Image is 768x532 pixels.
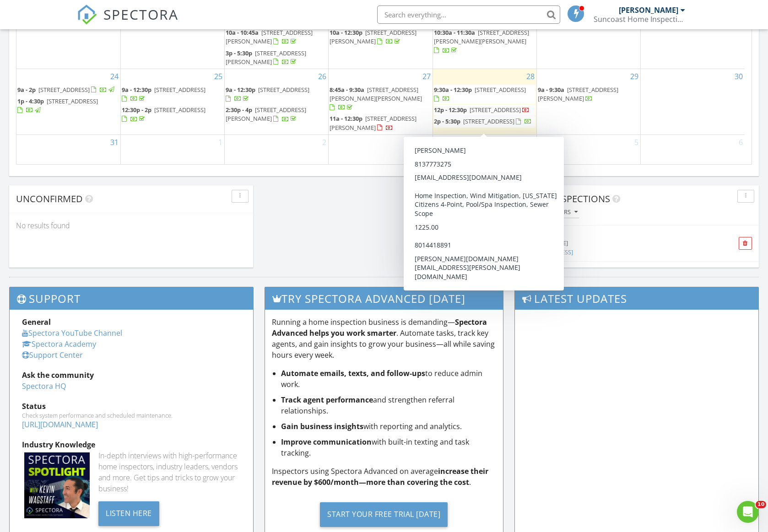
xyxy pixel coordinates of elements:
td: Go to August 31, 2025 [16,134,120,165]
a: Go to August 28, 2025 [525,69,536,84]
a: Go to September 6, 2025 [737,135,745,150]
a: 10a - 12:30p [STREET_ADDRESS][PERSON_NAME] [330,28,416,45]
span: 12p - 12:30p [434,106,467,114]
a: 9a - 2p [STREET_ADDRESS] [17,86,116,94]
span: 9a - 9:30a [538,86,564,94]
span: 9a - 12:30p [226,86,255,94]
strong: Automate emails, texts, and follow-ups [281,368,425,378]
a: Go to August 25, 2025 [212,69,224,84]
td: Go to September 3, 2025 [329,134,433,165]
span: 1p - 4:30p [17,97,44,105]
td: Go to August 25, 2025 [120,69,224,134]
span: [STREET_ADDRESS] [470,106,521,114]
p: Running a home inspection business is demanding— . Automate tasks, track key agents, and gain ins... [272,317,496,360]
a: 10a - 10:45a [STREET_ADDRESS][PERSON_NAME] [226,28,313,45]
strong: Improve communication [281,437,372,447]
a: 10:30a - 11:30a [STREET_ADDRESS][PERSON_NAME][PERSON_NAME] [434,28,529,54]
span: Unconfirmed [16,193,83,205]
a: 8:45a - 9:30a [STREET_ADDRESS][PERSON_NAME][PERSON_NAME] [330,85,431,113]
a: 9a - 12:30p [STREET_ADDRESS] [122,85,223,104]
td: Go to August 29, 2025 [536,69,640,134]
span: [STREET_ADDRESS][PERSON_NAME] [226,49,306,66]
a: Go to August 26, 2025 [316,69,328,84]
a: Go to August 27, 2025 [421,69,433,84]
strong: Track agent performance [281,395,373,405]
a: [STREET_ADDRESS] [522,248,573,256]
li: with reporting and analytics. [281,421,496,432]
td: Go to September 2, 2025 [225,134,329,165]
td: Go to September 1, 2025 [120,134,224,165]
h3: Try spectora advanced [DATE] [265,287,503,310]
div: Listen Here [98,501,159,526]
a: 9:30a - 12:30p [STREET_ADDRESS] [434,86,526,102]
span: 10 [756,501,766,508]
div: [PERSON_NAME] [619,5,678,15]
a: Go to August 30, 2025 [733,69,745,84]
span: 8:45a - 9:30a [330,86,364,94]
span: [STREET_ADDRESS][PERSON_NAME] [226,28,313,45]
span: 12:30p - 2p [122,106,151,114]
div: Suncoast Home Inspections [594,15,685,24]
a: Spectora YouTube Channel [22,328,122,338]
img: Spectoraspolightmain [24,452,90,518]
strong: Gain business insights [281,421,363,431]
td: Go to August 24, 2025 [16,69,120,134]
td: Go to September 6, 2025 [641,134,745,165]
a: Listen Here [98,508,159,518]
p: Inspectors using Spectora Advanced on average . [272,466,496,488]
li: with built-in texting and task tracking. [281,436,496,458]
strong: General [22,317,51,327]
strong: Spectora Advanced helps you work smarter [272,317,487,338]
a: 9a - 2p [STREET_ADDRESS] [17,85,119,96]
a: 10:30a - 11:30a [STREET_ADDRESS][PERSON_NAME][PERSON_NAME] [434,27,535,56]
a: Go to August 29, 2025 [628,69,640,84]
a: 3p - 5:30p [STREET_ADDRESS][PERSON_NAME] [226,49,306,66]
td: Go to August 30, 2025 [641,69,745,134]
a: 1p - 4:30p [STREET_ADDRESS] [17,96,119,116]
div: Check system performance and scheduled maintenance. [22,412,241,419]
span: [STREET_ADDRESS][PERSON_NAME] [226,106,306,123]
span: 10a - 12:30p [330,28,362,37]
span: [STREET_ADDRESS][PERSON_NAME] [330,28,416,45]
a: 12:30p - 2p [STREET_ADDRESS] [122,106,206,123]
a: [DATE] 1:34 pm [PERSON_NAME] [STREET_ADDRESS] [522,266,714,293]
span: SPECTORA [103,5,178,24]
a: 10a - 12:30p [STREET_ADDRESS][PERSON_NAME] [330,27,431,47]
a: Go to August 24, 2025 [108,69,120,84]
a: SPECTORA [77,12,178,32]
a: 2:30p - 4p [STREET_ADDRESS][PERSON_NAME] [226,106,306,123]
li: to reduce admin work. [281,368,496,390]
a: Go to September 3, 2025 [425,135,433,150]
a: 11a - 12:30p [STREET_ADDRESS][PERSON_NAME] [330,113,431,133]
a: Spectora HQ [22,381,66,391]
span: [STREET_ADDRESS] [38,86,90,94]
div: In-depth interviews with high-performance home inspectors, industry leaders, vendors and more. Ge... [98,450,241,494]
span: 9a - 2p [17,86,36,94]
div: [PERSON_NAME] [522,239,714,247]
span: 10a - 10:45a [226,28,259,37]
a: 12p - 12:30p [STREET_ADDRESS] [434,106,530,114]
a: 11a - 12:30p [STREET_ADDRESS][PERSON_NAME] [330,114,416,131]
a: 9a - 9:30a [STREET_ADDRESS][PERSON_NAME] [538,85,639,104]
span: 9:30a - 12:30p [434,86,472,94]
img: The Best Home Inspection Software - Spectora [77,5,97,25]
div: Start Your Free Trial [DATE] [320,502,448,527]
div: No results found [9,213,253,238]
a: 12p - 12:30p [STREET_ADDRESS] [434,105,535,116]
a: 2:30p - 4p [STREET_ADDRESS][PERSON_NAME] [226,105,327,124]
a: 9a - 12:30p [STREET_ADDRESS] [226,86,309,102]
a: Go to September 2, 2025 [320,135,328,150]
span: [STREET_ADDRESS] [463,117,514,125]
h3: Support [10,287,253,310]
iframe: Intercom live chat [737,501,759,523]
a: 2p - 5:30p [STREET_ADDRESS] [434,117,532,125]
span: [STREET_ADDRESS] [154,86,206,94]
td: Go to September 5, 2025 [536,134,640,165]
a: 8:45a - 9:30a [STREET_ADDRESS][PERSON_NAME][PERSON_NAME] [330,86,422,111]
span: [STREET_ADDRESS] [258,86,309,94]
div: [DATE] 4:38 pm [522,230,714,239]
a: [URL][DOMAIN_NAME] [22,419,98,430]
a: Support Center [22,350,83,360]
a: 12:30p - 2p [STREET_ADDRESS] [122,105,223,124]
button: All schedulers [522,206,579,219]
